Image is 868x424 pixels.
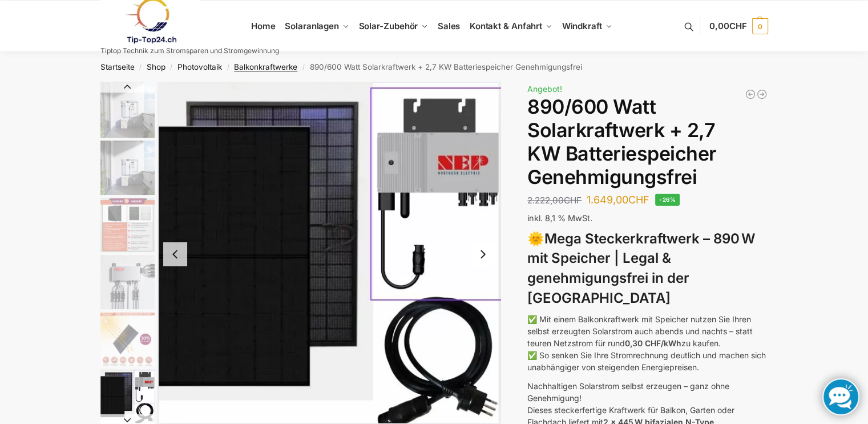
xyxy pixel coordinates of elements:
h1: 890/600 Watt Solarkraftwerk + 2,7 KW Batteriespeicher Genehmigungsfrei [527,95,768,189]
span: Angebot! [527,84,562,94]
a: Photovoltaik [177,62,222,71]
a: Balkonkraftwerk 600/810 Watt Fullblack [745,89,756,100]
nav: Breadcrumb [80,52,788,82]
span: 0 [752,18,768,34]
span: Windkraft [562,21,602,31]
a: Balkonkraftwerk 890 Watt Solarmodulleistung mit 2kW/h Zendure Speicher [756,89,768,100]
a: Solaranlagen [280,1,354,52]
span: CHF [729,21,747,31]
p: Tiptop Technik zum Stromsparen und Stromgewinnung [100,47,279,54]
img: Bificial 30 % mehr Leistung [100,312,155,366]
img: Bificial im Vergleich zu billig Modulen [100,198,155,252]
li: 4 / 12 [98,253,155,310]
a: Kontakt & Anfahrt [465,1,557,52]
h3: 🌞 [527,229,768,309]
strong: 0,30 CHF/kWh [625,338,681,348]
span: Sales [438,21,461,31]
span: Solar-Zubehör [359,21,418,31]
img: BDS1000 [100,255,155,309]
img: Balkonkraftwerk 860 [100,369,155,423]
li: 2 / 12 [98,139,155,196]
a: Sales [433,1,465,52]
span: Kontakt & Anfahrt [470,21,542,31]
a: Balkonkraftwerke [234,62,297,71]
img: Balkonkraftwerk mit 2,7kw Speicher [100,82,155,138]
a: Startseite [100,62,135,71]
a: Solar-Zubehör [354,1,433,52]
span: / [135,63,147,72]
button: Previous slide [100,81,155,93]
span: CHF [628,194,649,206]
button: Next slide [471,242,495,266]
span: -26% [655,194,680,206]
bdi: 1.649,00 [587,194,649,206]
p: ✅ Mit einem Balkonkraftwerk mit Speicher nutzen Sie Ihren selbst erzeugten Solarstrom auch abends... [527,313,768,373]
span: inkl. 8,1 % MwSt. [527,213,592,223]
a: Shop [147,62,165,71]
img: Balkonkraftwerk mit 2,7kw Speicher [100,141,155,195]
span: Solaranlagen [285,21,339,31]
bdi: 2.222,00 [527,195,582,206]
span: 0,00 [709,21,746,31]
li: 3 / 12 [98,196,155,253]
li: 1 / 12 [98,82,155,139]
li: 5 / 12 [98,310,155,367]
a: Windkraft [557,1,617,52]
a: 0,00CHF 0 [709,9,768,43]
span: / [222,63,234,72]
span: / [165,63,177,72]
button: Previous slide [163,242,187,266]
strong: Mega Steckerkraftwerk – 890 W mit Speicher | Legal & genehmigungsfrei in der [GEOGRAPHIC_DATA] [527,230,755,306]
span: CHF [564,195,582,206]
span: / [297,63,309,72]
